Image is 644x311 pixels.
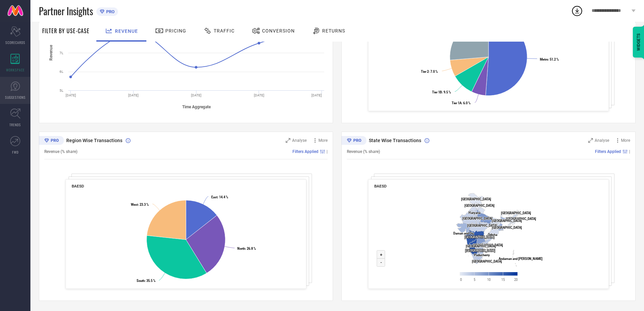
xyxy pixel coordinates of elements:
[514,278,518,282] text: 20
[104,9,115,14] span: PRO
[472,260,502,263] text: [GEOGRAPHIC_DATA]
[5,95,26,100] span: SUGGESTIONS
[9,122,21,127] span: TRENDS
[66,93,76,97] text: [DATE]
[492,219,522,223] text: [GEOGRAPHIC_DATA]
[506,217,536,221] text: [GEOGRAPHIC_DATA]
[464,235,495,239] text: [GEOGRAPHIC_DATA]
[474,278,475,282] text: 5
[453,231,474,235] text: Daman and Diu
[380,260,382,265] text: -
[473,243,503,247] text: [GEOGRAPHIC_DATA]
[165,28,186,34] span: Pricing
[137,279,145,283] tspan: South
[452,101,471,105] text: : 6.0 %
[262,28,295,34] span: Conversion
[501,211,531,215] text: [GEOGRAPHIC_DATA]
[492,226,522,229] text: [GEOGRAPHIC_DATA]
[39,136,64,146] div: Premium
[237,247,256,250] text: : 26.8 %
[237,247,245,250] tspan: North
[5,40,25,45] span: SCORECARDS
[66,138,122,143] span: Region Wise Transactions
[6,67,25,72] span: WORKSPACE
[452,101,462,105] tspan: Tier 1A
[322,28,345,34] span: Returns
[131,203,149,206] text: : 23.3 %
[621,138,630,143] span: More
[487,278,491,282] text: 10
[311,93,322,97] text: [DATE]
[571,5,583,17] div: Open download list
[42,27,90,35] span: Filter By Use-Case
[59,70,64,73] text: 6L
[464,204,495,207] text: [GEOGRAPHIC_DATA]
[137,279,156,283] text: : 35.5 %
[211,195,217,199] tspan: East
[501,278,505,282] text: 15
[595,149,621,154] span: Filters Applied
[59,89,64,92] text: 5L
[467,224,497,227] text: [GEOGRAPHIC_DATA]
[44,149,77,154] span: Revenue (% share)
[182,105,211,109] tspan: Time Aggregate
[254,93,264,97] text: [DATE]
[12,150,19,155] span: FWD
[292,138,307,143] span: Analyse
[540,58,559,61] text: : 51.2 %
[369,138,421,143] span: State Wise Transactions
[421,70,429,73] tspan: Tier 2
[421,70,438,73] text: : 7.0 %
[115,28,138,34] span: Revenue
[128,93,139,97] text: [DATE]
[629,149,630,154] span: |
[432,90,442,94] tspan: Tier 1B
[327,149,328,154] span: |
[460,278,462,282] text: 0
[588,138,593,143] svg: Zoom
[461,197,491,201] text: [GEOGRAPHIC_DATA]
[49,45,53,61] tspan: Revenue
[380,252,382,257] text: +
[540,58,548,61] tspan: Metro
[462,217,493,220] text: [GEOGRAPHIC_DATA]
[131,203,138,206] tspan: West
[191,93,201,97] text: [DATE]
[59,51,64,55] text: 7L
[39,4,93,18] span: Partner Insights
[341,136,366,146] div: Premium
[595,138,609,143] span: Analyse
[466,244,496,248] text: [GEOGRAPHIC_DATA]
[374,184,387,188] span: BAESD
[347,149,380,154] span: Revenue (% share)
[465,249,495,252] text: [GEOGRAPHIC_DATA]
[474,253,490,257] text: Puducherry
[286,138,290,143] svg: Zoom
[469,211,480,215] text: Haryana
[292,149,318,154] span: Filters Applied
[488,233,497,237] text: Odisha
[432,90,451,94] text: : 9.5 %
[72,184,84,188] span: BAESD
[499,257,543,261] text: Andaman and [PERSON_NAME]
[214,28,235,34] span: Traffic
[318,138,328,143] span: More
[211,195,228,199] text: : 14.4 %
